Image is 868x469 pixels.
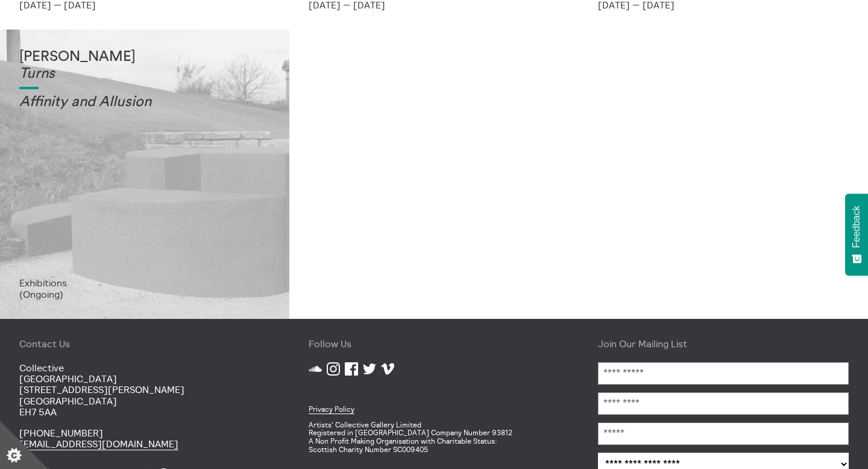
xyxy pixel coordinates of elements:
p: [PHONE_NUMBER] [19,427,270,450]
h1: [PERSON_NAME] [19,49,270,82]
em: Turns [19,66,55,81]
h4: Follow Us [309,338,559,349]
h4: Contact Us [19,338,270,349]
span: Feedback [851,206,862,248]
a: [EMAIL_ADDRESS][DOMAIN_NAME] [19,438,178,450]
em: Affinity and Allusi [19,95,135,109]
em: on [135,95,151,109]
a: Privacy Policy [309,404,354,414]
p: Artists' Collective Gallery Limited Registered in [GEOGRAPHIC_DATA] Company Number 93812 A Non Pr... [309,421,559,454]
p: Collective [GEOGRAPHIC_DATA] [STREET_ADDRESS][PERSON_NAME] [GEOGRAPHIC_DATA] EH7 5AA [19,362,270,418]
p: (Ongoing) [19,289,270,300]
h4: Join Our Mailing List [598,338,849,349]
p: Exhibitions [19,277,270,288]
button: Feedback - Show survey [845,194,868,275]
